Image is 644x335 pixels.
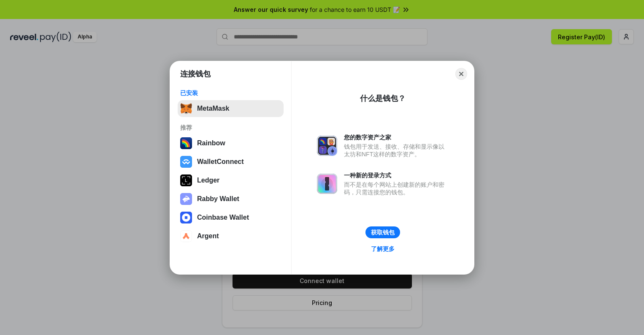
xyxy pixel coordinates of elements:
img: svg+xml,%3Csvg%20xmlns%3D%22http%3A%2F%2Fwww.w3.org%2F2000%2Fsvg%22%20fill%3D%22none%22%20viewBox... [317,136,337,156]
img: svg+xml,%3Csvg%20width%3D%22120%22%20height%3D%22120%22%20viewBox%3D%220%200%20120%20120%22%20fil... [180,137,192,149]
img: svg+xml,%3Csvg%20xmlns%3D%22http%3A%2F%2Fwww.w3.org%2F2000%2Fsvg%22%20fill%3D%22none%22%20viewBox... [317,174,337,194]
button: Rabby Wallet [178,191,284,207]
button: Ledger [178,172,284,189]
button: Close [455,68,467,80]
div: Rainbow [197,139,225,147]
img: svg+xml,%3Csvg%20xmlns%3D%22http%3A%2F%2Fwww.w3.org%2F2000%2Fsvg%22%20width%3D%2228%22%20height%3... [180,174,192,186]
button: MetaMask [178,100,284,117]
button: WalletConnect [178,153,284,170]
div: 而不是在每个网站上创建新的账户和密码，只需连接您的钱包。 [344,181,449,196]
h1: 连接钱包 [180,69,211,79]
div: 什么是钱包？ [360,93,406,103]
div: 一种新的登录方式 [344,172,449,179]
div: Rabby Wallet [197,195,239,203]
div: 了解更多 [371,245,395,253]
button: Rainbow [178,135,284,152]
div: 您的数字资产之家 [344,133,449,141]
img: svg+xml,%3Csvg%20width%3D%2228%22%20height%3D%2228%22%20viewBox%3D%220%200%2028%2028%22%20fill%3D... [180,230,192,242]
img: svg+xml,%3Csvg%20fill%3D%22none%22%20height%3D%2233%22%20viewBox%3D%220%200%2035%2033%22%20width%... [180,103,192,114]
button: Argent [178,228,284,245]
div: 钱包用于发送、接收、存储和显示像以太坊和NFT这样的数字资产。 [344,143,449,158]
img: svg+xml,%3Csvg%20width%3D%2228%22%20height%3D%2228%22%20viewBox%3D%220%200%2028%2028%22%20fill%3D... [180,156,192,168]
button: Coinbase Wallet [178,209,284,226]
div: MetaMask [197,105,229,112]
a: 了解更多 [366,243,400,254]
div: Ledger [197,177,219,184]
div: 获取钱包 [371,229,395,236]
div: WalletConnect [197,158,244,166]
div: Coinbase Wallet [197,214,249,221]
img: svg+xml,%3Csvg%20width%3D%2228%22%20height%3D%2228%22%20viewBox%3D%220%200%2028%2028%22%20fill%3D... [180,212,192,223]
button: 获取钱包 [365,226,400,238]
div: 推荐 [180,124,281,131]
div: 已安装 [180,89,281,97]
img: svg+xml,%3Csvg%20xmlns%3D%22http%3A%2F%2Fwww.w3.org%2F2000%2Fsvg%22%20fill%3D%22none%22%20viewBox... [180,193,192,205]
div: Argent [197,232,219,240]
